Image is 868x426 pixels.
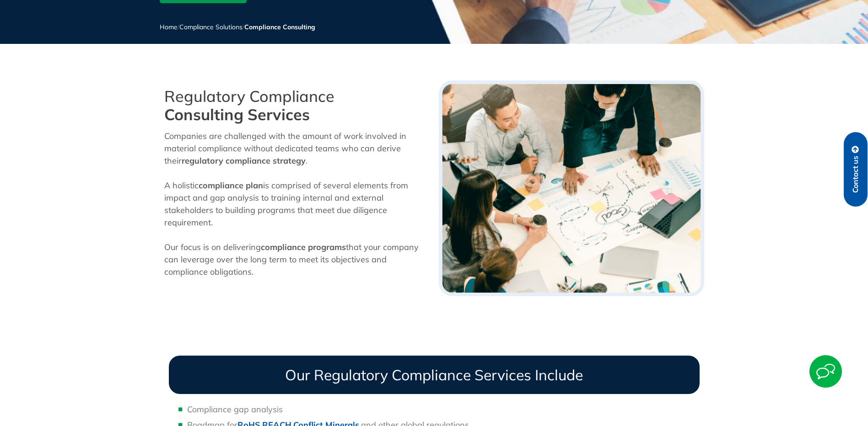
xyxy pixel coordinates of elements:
[160,23,315,31] span: / /
[179,23,243,31] a: Compliance Solutions
[852,156,860,193] span: Contact us
[244,23,315,31] span: Compliance Consulting
[164,242,419,277] span: that your company can leverage over the long term to meet its objectives and compliance obligations.
[187,404,283,415] span: Compliance gap analysis
[169,356,700,394] h3: Our Regulatory Compliance Services Include
[809,355,842,388] img: Start Chat
[164,105,310,124] strong: Consulting Services
[164,87,430,124] h2: Regulatory Compliance
[164,242,261,252] span: Our focus is on delivering
[164,130,430,229] p: Companies are challenged with the amount of work involved in material compliance without dedicate...
[182,155,306,166] strong: regulatory compliance strategy
[844,132,868,207] a: Contact us
[199,180,263,191] strong: compliance plan
[160,23,178,31] a: Home
[261,242,346,252] b: compliance programs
